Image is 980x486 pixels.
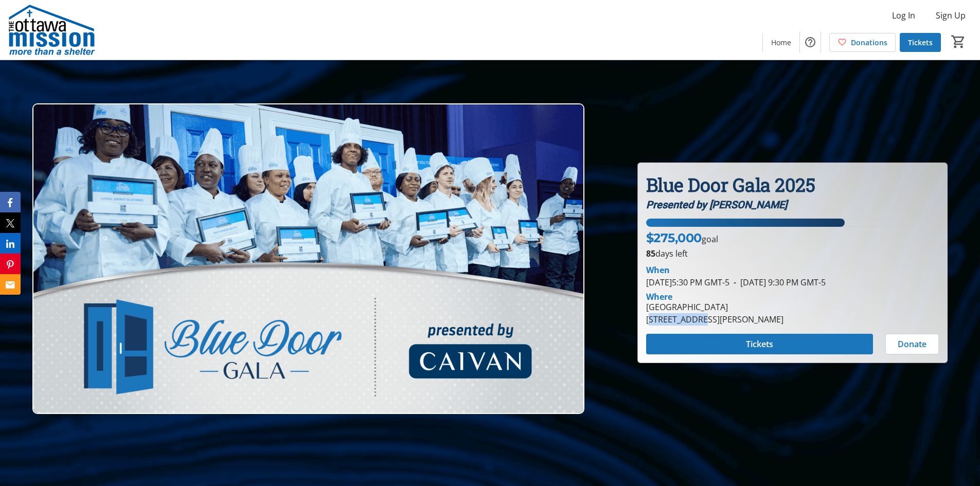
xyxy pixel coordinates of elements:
button: Donate [885,334,939,354]
img: Campaign CTA Media Photo [32,103,584,414]
button: Log In [884,7,923,24]
button: Cart [949,32,968,51]
span: - [729,277,740,288]
a: Tickets [900,33,941,52]
p: goal [646,229,718,247]
a: Home [763,33,799,52]
span: Tickets [908,37,933,48]
a: Donations [829,33,896,52]
span: [DATE] 5:30 PM GMT-5 [646,277,729,288]
div: 67.8232109090909% of fundraising goal reached [646,219,939,227]
div: Where [646,293,672,301]
span: [DATE] 9:30 PM GMT-5 [729,277,826,288]
button: Sign Up [928,7,974,24]
em: Presented by [PERSON_NAME] [646,199,787,211]
img: The Ottawa Mission's Logo [6,4,98,56]
span: $275,000 [646,230,702,245]
span: Donate [898,338,926,350]
div: When [646,264,670,276]
span: 85 [646,248,655,259]
span: Sign Up [936,9,966,22]
strong: Blue Door Gala 2025 [646,172,815,197]
span: Tickets [746,338,773,350]
div: [STREET_ADDRESS][PERSON_NAME] [646,313,783,326]
span: Donations [851,37,887,48]
button: Help [800,32,821,52]
p: days left [646,247,939,260]
div: [GEOGRAPHIC_DATA] [646,301,783,313]
span: Log In [892,9,915,22]
button: Tickets [646,334,873,354]
span: Home [771,37,791,48]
